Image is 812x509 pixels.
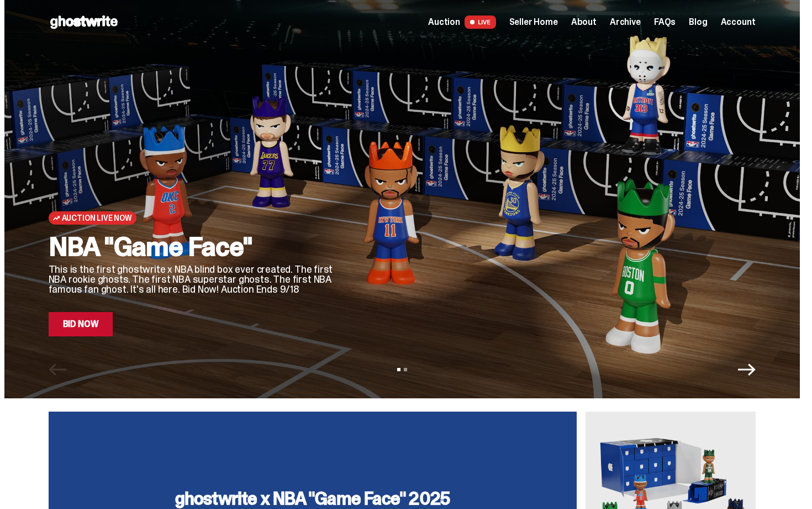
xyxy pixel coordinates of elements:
h3: ghostwrite x NBA "Game Face" 2025 [175,490,450,507]
span: Auction [428,18,460,27]
h2: NBA "Game Face" [49,233,336,260]
a: Archive [610,18,641,27]
p: This is the first ghostwrite x NBA blind box ever created. The first NBA rookie ghosts. The first... [49,264,336,294]
a: Account [721,18,756,27]
a: Bid Now [49,312,113,336]
span: Auction Live Now [62,214,132,222]
button: View slide 1 [397,368,400,371]
a: Seller Home [509,18,558,27]
a: Blog [689,18,707,27]
a: FAQs [654,18,676,27]
span: LIVE [465,15,496,29]
button: Next [738,361,756,378]
a: About [571,18,597,27]
button: View slide 2 [404,368,407,371]
a: Auction LIVE [428,15,495,29]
